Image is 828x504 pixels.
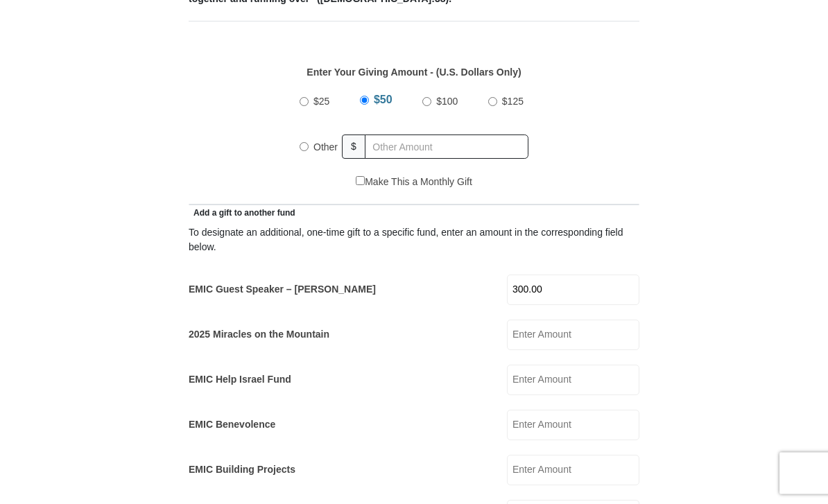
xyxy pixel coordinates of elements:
label: EMIC Benevolence [189,418,275,433]
label: EMIC Guest Speaker – [PERSON_NAME] [189,283,376,297]
label: 2025 Miracles on the Mountain [189,328,329,342]
span: $100 [436,96,458,107]
input: Enter Amount [507,320,639,351]
input: Enter Amount [507,365,639,396]
span: $ [342,135,365,159]
input: Make This a Monthly Gift [356,177,365,186]
input: Enter Amount [507,455,639,486]
label: EMIC Building Projects [189,463,295,478]
div: To designate an additional, one-time gift to a specific fund, enter an amount in the correspondin... [189,226,639,255]
span: $125 [502,96,524,107]
span: $50 [374,94,393,106]
input: Enter Amount [507,410,639,441]
span: Other [313,142,338,153]
span: $25 [313,96,329,107]
input: Enter Amount [507,275,639,306]
label: EMIC Help Israel Fund [189,373,291,388]
input: Other Amount [365,135,528,159]
label: Make This a Monthly Gift [356,175,472,190]
strong: Enter Your Giving Amount - (U.S. Dollars Only) [307,67,521,78]
span: Add a gift to another fund [189,209,295,218]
